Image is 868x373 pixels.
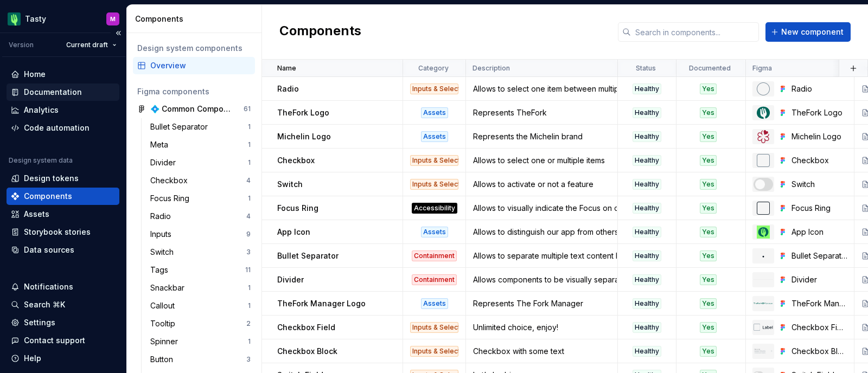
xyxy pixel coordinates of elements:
div: Focus Ring [792,203,847,214]
div: Inputs & Selection [410,322,458,333]
div: Yes [700,227,717,237]
div: Checkbox [792,155,847,166]
a: Documentation [7,83,119,101]
div: Radio [792,83,847,94]
div: Allows components to be visually separated from one another [467,274,617,285]
div: Healthy [633,298,661,309]
a: Storybook stories [7,223,119,241]
p: Name [277,64,296,73]
div: 1 [248,301,251,310]
span: New component [781,27,844,37]
div: Tags [150,265,173,275]
div: M [110,15,116,23]
h2: Components [279,22,361,42]
a: Components [7,188,119,205]
a: Spinner1 [146,333,255,350]
div: Bullet Separator [792,250,847,261]
div: Radio [150,211,175,222]
div: 1 [248,158,251,167]
p: Michelin Logo [277,131,331,142]
a: Tooltip2 [146,315,255,332]
a: Analytics [7,101,119,119]
button: Collapse sidebar [111,25,126,41]
img: Checkbox [757,154,770,167]
div: Represents the Michelin brand [467,131,617,142]
a: Button3 [146,351,255,368]
div: App Icon [792,227,847,237]
div: Switch [150,247,178,258]
div: Tasty [25,14,46,24]
p: Description [473,64,510,73]
div: Inputs & Selection [410,179,458,190]
div: Components [135,14,257,24]
div: Healthy [633,179,661,190]
a: Bullet Separator1 [146,118,255,136]
p: Focus Ring [277,203,318,214]
a: Inputs9 [146,226,255,243]
p: Checkbox Field [277,322,335,333]
div: Yes [700,203,717,214]
button: Notifications [7,278,119,295]
div: Contact support [24,335,85,346]
div: Callout [150,300,179,311]
img: Divider [754,279,773,280]
div: Healthy [633,250,661,261]
a: Tags11 [146,261,255,279]
p: Figma [752,64,772,73]
p: Documented [689,64,731,73]
div: Divider [792,274,847,285]
div: Healthy [633,131,661,142]
div: 1 [248,284,251,292]
div: Containment [412,274,457,285]
div: 3 [246,355,251,364]
a: Radio4 [146,208,255,225]
div: Yes [700,298,717,309]
div: Help [24,353,41,364]
img: TheFork Manager Logo [754,303,773,305]
div: Yes [700,131,717,142]
div: Button [150,354,177,365]
a: Assets [7,205,119,223]
div: Yes [700,322,717,333]
div: 3 [246,248,251,256]
div: Allows to select one or multiple items [467,155,617,166]
img: Michelin Logo [757,130,769,143]
button: Current draft [61,37,122,53]
div: Assets [421,107,448,118]
a: Divider1 [146,154,255,171]
a: Focus Ring1 [146,190,255,207]
div: Healthy [633,227,661,237]
div: Checkbox Field [792,322,847,333]
div: Healthy [633,203,661,214]
button: New component [765,22,851,42]
p: Divider [277,274,304,285]
div: Checkbox Block [792,346,847,357]
div: Allows to select one item between multiple ones [467,83,617,94]
div: Overview [150,60,251,71]
div: Yes [700,83,717,94]
a: Checkbox4 [146,172,255,189]
div: Yes [700,346,717,357]
button: Help [7,350,119,367]
span: Current draft [66,41,108,49]
p: Checkbox Block [277,346,337,357]
div: Healthy [633,274,661,285]
div: Version [9,41,34,49]
div: Unlimited choice, enjoy! [467,322,617,333]
a: Snackbar1 [146,279,255,297]
div: Bullet Separator [150,121,212,132]
div: Tooltip [150,318,180,329]
p: Bullet Separator [277,250,339,261]
div: 1 [248,123,251,131]
div: Assets [421,298,448,309]
div: Meta [150,139,173,150]
div: Design system components [137,43,251,54]
a: Switch3 [146,243,255,261]
a: Settings [7,314,119,331]
img: Checkbox Block [754,348,773,354]
img: Checkbox Field [754,324,773,330]
p: Checkbox [277,155,315,166]
div: Divider [150,157,180,168]
img: Radio [757,82,770,95]
div: Spinner [150,336,182,347]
